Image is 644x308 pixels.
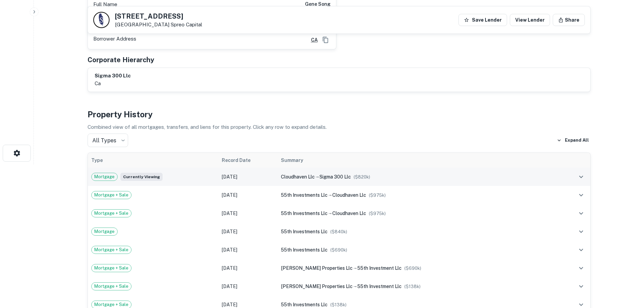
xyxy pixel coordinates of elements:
th: Type [88,153,218,168]
span: 55th investments llc [281,211,328,216]
span: [PERSON_NAME] properties llc [281,265,353,271]
h4: Property History [88,108,591,120]
button: expand row [575,244,587,256]
span: ($ 138k ) [404,284,421,289]
iframe: Chat Widget [610,254,644,286]
td: [DATE] [218,204,278,222]
span: Mortgage + Sale [92,210,131,217]
div: → [281,264,556,272]
div: → [281,173,556,181]
span: cloudhaven llc [281,174,315,180]
a: Spreo Capital [171,22,202,27]
p: ca [95,79,131,88]
span: Mortgage + Sale [92,301,131,308]
button: Copy Address [320,35,331,45]
a: View Lender [510,14,550,26]
td: [DATE] [218,259,278,277]
th: Summary [278,153,559,168]
span: 55th investment llc [357,284,402,289]
td: [DATE] [218,241,278,259]
span: ($ 975k ) [369,211,386,216]
button: expand row [575,262,587,274]
h5: [STREET_ADDRESS] [115,13,202,20]
span: 55th investments llc [281,247,328,253]
p: Full Name [93,0,117,8]
td: [DATE] [218,277,278,295]
span: Mortgage [92,228,117,235]
span: ($ 975k ) [369,193,386,198]
span: Mortgage + Sale [92,192,131,198]
span: Mortgage + Sale [92,265,131,271]
div: All Types [88,134,128,147]
th: Record Date [218,153,278,168]
span: cloudhaven llc [332,211,366,216]
div: → [281,191,556,199]
h5: Corporate Hierarchy [88,55,154,65]
span: ($ 820k ) [354,174,370,180]
button: expand row [575,281,587,292]
div: → [281,283,556,290]
button: expand row [575,208,587,219]
span: ($ 138k ) [330,302,347,307]
span: 55th investment llc [357,265,402,271]
p: Borrower Address [93,35,136,45]
td: [DATE] [218,222,278,241]
td: [DATE] [218,168,278,186]
span: ($ 690k ) [330,247,347,253]
span: ($ 840k ) [330,229,347,234]
button: Save Lender [458,14,507,26]
span: 55th investments llc [281,302,328,307]
p: Combined view of all mortgages, transfers, and liens for this property. Click any row to expand d... [88,123,591,131]
span: Mortgage + Sale [92,283,131,290]
button: expand row [575,226,587,237]
span: Mortgage [92,173,117,180]
span: 55th investments llc [281,192,328,198]
div: → [281,210,556,217]
button: Expand All [555,135,591,145]
span: sigma 300 llc [319,174,351,180]
td: [DATE] [218,186,278,204]
p: [GEOGRAPHIC_DATA] [115,22,202,28]
span: Mortgage + Sale [92,246,131,253]
span: cloudhaven llc [332,192,366,198]
a: CA [306,36,318,44]
button: Share [553,14,585,26]
h6: gene song [305,0,331,8]
button: expand row [575,189,587,201]
span: 55th investments llc [281,229,328,234]
h6: sigma 300 llc [95,72,131,80]
span: Currently viewing [120,173,163,181]
button: expand row [575,171,587,183]
span: ($ 690k ) [404,266,421,271]
span: [PERSON_NAME] properties llc [281,284,353,289]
